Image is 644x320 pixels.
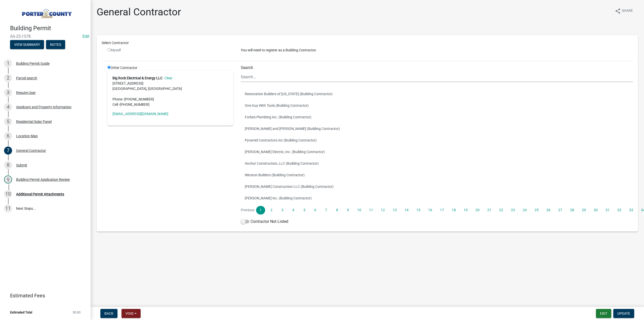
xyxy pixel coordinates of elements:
div: Building Permit Application Review [16,178,70,181]
button: Forbes Plumbing Inc. (Building Contractor) [241,111,633,123]
a: 29 [579,206,589,215]
span: Share [622,8,633,14]
button: Void [122,309,141,318]
a: Estimated Fees [4,291,83,301]
span: Update [617,311,630,315]
div: 8 [4,161,12,169]
a: 10 [354,206,364,215]
h1: General Contractor [97,6,181,18]
button: Pyramid Contractors Inc (Building Contractor) [241,134,633,146]
a: 9 [343,206,352,215]
button: [PERSON_NAME] inc. (Building Contractor) [241,192,633,204]
address: [STREET_ADDRESS] [GEOGRAPHIC_DATA], [GEOGRAPHIC_DATA] [112,76,228,107]
a: 7 [321,206,331,215]
a: 15 [413,206,423,215]
a: 33 [626,206,636,215]
button: View Summary [10,40,44,49]
div: General Contractor [16,149,46,152]
a: 19 [461,206,471,215]
button: Back [100,309,117,318]
wm-modal-confirm: Summary [10,43,44,47]
a: 5 [300,206,309,215]
div: Require User [16,91,36,94]
a: 13 [390,206,400,215]
div: Parcel search [16,76,37,80]
a: 16 [425,206,435,215]
a: 3 [278,206,287,215]
button: [PERSON_NAME] Construction LLC (Building Contractor) [241,181,633,192]
a: 8 [332,206,341,215]
a: 12 [378,206,388,215]
p: You will need to register as a Building Contractor. [241,48,633,53]
h4: Building Permit [10,25,87,32]
span: [PHONE_NUMBER] [124,97,154,101]
a: 2 [267,206,276,215]
a: Clear [163,76,173,80]
div: 1 [4,59,12,67]
div: Applicant and Property Information [16,105,71,109]
div: 2 [4,74,12,82]
img: Porter County, Indiana [10,5,83,19]
nav: Page navigation [241,206,633,215]
strong: Big Rock Electrical & Energy LLC [112,76,163,80]
button: shareShare [611,6,637,16]
a: 20 [472,206,482,215]
input: Search... [241,72,633,82]
div: 6 [4,132,12,140]
a: 17 [437,206,447,215]
a: 25 [532,206,542,215]
button: Restoration Builders of [US_STATE] (Building Contractor) [241,88,633,100]
a: 6 [311,206,320,215]
a: 22 [496,206,506,215]
div: Myself [107,48,233,53]
label: Contractor Not Listed [241,219,288,225]
a: 4 [289,206,298,215]
div: 5 [4,118,12,126]
button: One Guy With Tools (Building Contractor) [241,100,633,111]
div: Other Contractor [104,65,237,227]
a: 30 [591,206,601,215]
abbr: Cell - [112,102,120,106]
a: 23 [508,206,518,215]
span: Back [104,311,113,315]
div: 3 [4,89,12,97]
a: 11 [366,206,376,215]
a: 14 [401,206,412,215]
button: Exit [596,309,611,318]
button: Anchor Construction, LLC (Building Contractor) [241,158,633,169]
button: [PERSON_NAME] Electric, Inc. (Building Contractor) [241,146,633,158]
div: 9 [4,175,12,184]
div: Additional Permit Attachments [16,192,64,196]
a: 28 [567,206,577,215]
div: Submit [16,163,27,167]
label: Search [241,66,253,70]
div: Location Map [16,134,38,138]
span: Void [126,311,134,315]
a: 26 [543,206,553,215]
a: [EMAIL_ADDRESS][DOMAIN_NAME] [112,112,168,116]
span: [PHONE_NUMBER] [120,102,149,106]
div: 10 [4,190,12,198]
a: Edit [83,34,89,39]
div: 7 [4,147,12,155]
span: $0.00 [73,311,80,314]
div: 11 [4,204,12,212]
a: 1 [256,206,265,215]
a: 27 [555,206,565,215]
button: Winston Builders (Building Contractor) [241,169,633,181]
div: Select Contractor [98,40,637,46]
a: 32 [614,206,624,215]
wm-modal-confirm: Notes [46,43,65,47]
button: [PERSON_NAME] and [PERSON_NAME] (Building Contractor) [241,123,633,134]
button: Update [613,309,634,318]
a: 31 [602,206,613,215]
div: Building Permit Guide [16,62,50,65]
span: Estimated Total [10,311,32,314]
button: Notes [46,40,65,49]
a: 21 [484,206,494,215]
abbr: Phone - [112,97,124,101]
a: 18 [449,206,459,215]
wm-modal-confirm: Edit Application Number [83,34,89,39]
span: AS-25-1578 [10,34,80,39]
div: 4 [4,103,12,111]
